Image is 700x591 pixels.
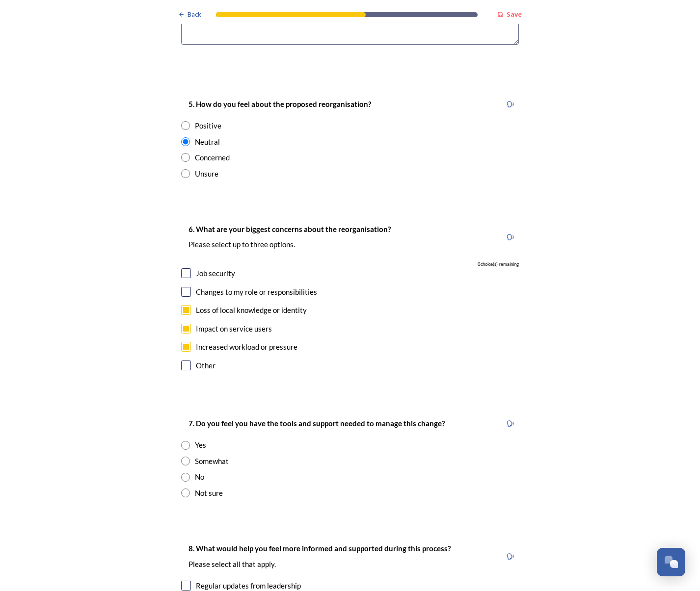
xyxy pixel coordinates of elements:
[195,456,229,467] div: Somewhat
[478,261,519,268] span: 0 choice(s) remaining
[196,268,235,279] div: Job security
[196,341,297,353] div: Increased workload or pressure
[188,100,371,108] strong: 5. How do you feel about the proposed reorganisation?
[188,419,445,428] strong: 7. Do you feel you have the tools and support needed to manage this change?
[188,544,451,553] strong: 8. What would help you feel more informed and supported during this process?
[195,136,220,148] div: Neutral
[188,559,451,569] p: Please select all that apply.
[188,225,391,233] strong: 6. What are your biggest concerns about the reorganisation?
[507,10,522,19] strong: Save
[196,360,215,371] div: Other
[195,471,204,483] div: No
[188,239,391,250] p: Please select up to three options.
[196,323,272,334] div: Impact on service users
[188,10,201,19] span: Back
[195,488,223,499] div: Not sure
[195,168,218,180] div: Unsure
[657,548,685,576] button: Open Chat
[195,439,206,451] div: Yes
[195,120,221,131] div: Positive
[196,305,307,316] div: Loss of local knowledge or identity
[196,286,317,298] div: Changes to my role or responsibilities
[195,152,230,163] div: Concerned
